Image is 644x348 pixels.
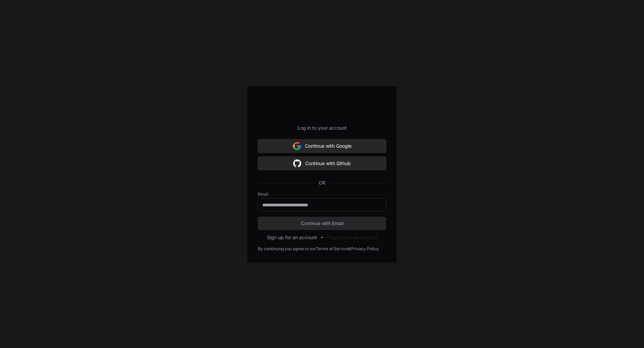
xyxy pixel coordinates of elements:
[351,246,379,252] a: Privacy Policy.
[293,157,301,170] img: Sign in with google
[258,157,386,170] button: Continue with Github
[348,246,351,252] div: &
[316,246,348,252] a: Terms of Service
[267,234,317,241] button: Sign up for an account
[258,139,386,153] button: Continue with Google
[258,125,386,131] p: Log in to your account
[293,139,301,153] img: Sign in with google
[258,192,386,197] label: Email
[316,180,328,186] span: OR
[258,220,386,227] span: Continue with Email
[258,217,386,230] button: Continue with Email
[327,234,377,241] button: Forgot your password?
[258,246,316,252] div: By continuing you agree to our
